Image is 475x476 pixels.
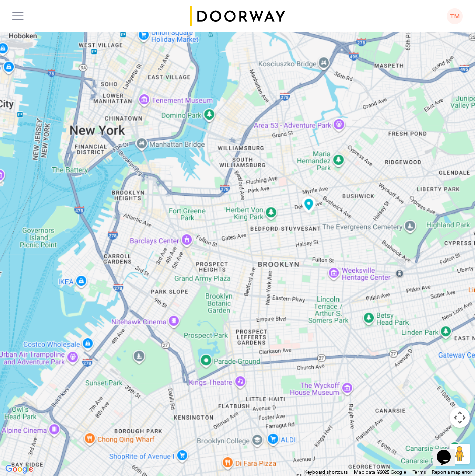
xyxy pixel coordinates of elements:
span: Map data ©2025 Google [354,470,406,475]
iframe: chat widget [433,436,465,466]
div: TM [447,8,463,24]
button: Keyboard shortcuts [304,469,348,476]
img: logo [188,6,287,26]
button: Map camera controls [450,407,470,428]
a: Report a map error [432,469,472,476]
a: Terms [413,469,426,476]
a: Cazamio logo [188,6,287,26]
